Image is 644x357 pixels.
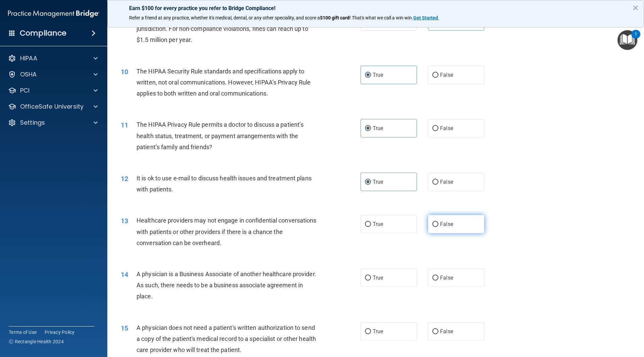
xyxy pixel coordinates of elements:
input: True [365,126,371,131]
span: True [373,72,383,78]
a: Get Started [413,15,439,20]
span: A physician is a Business Associate of another healthcare provider. As such, there needs to be a ... [137,271,316,300]
a: OSHA [8,70,98,78]
a: HIPAA [8,54,98,62]
span: 15 [121,324,128,332]
a: Privacy Policy [45,329,75,336]
a: Settings [8,119,98,127]
p: Settings [20,119,45,127]
span: 11 [121,121,128,129]
span: A physician does not need a patient's written authorization to send a copy of the patient's medic... [137,324,316,353]
input: False [432,276,438,281]
span: True [373,179,383,185]
strong: Get Started [413,15,438,20]
input: True [365,73,371,78]
span: True [373,275,383,281]
span: False [440,275,453,281]
span: False [440,72,453,78]
span: False [440,125,453,131]
a: Terms of Use [9,329,37,336]
input: False [432,73,438,78]
a: PCI [8,86,98,95]
span: 13 [121,217,128,225]
span: The HIPAA Security Rule standards and specifications apply to written, not oral communications. H... [137,68,311,97]
span: False [440,179,453,185]
span: True [373,328,383,335]
span: 12 [121,175,128,183]
input: True [365,222,371,227]
span: False [440,221,453,227]
span: Healthcare providers may not engage in confidential conversations with patients or other provider... [137,217,317,246]
input: False [432,222,438,227]
span: Ⓒ Rectangle Health 2024 [9,338,64,345]
input: True [365,180,371,185]
input: False [432,126,438,131]
p: Earn $100 for every practice you refer to Bridge Compliance! [129,5,622,11]
span: ! That's what we call a win-win. [350,15,413,20]
iframe: Drift Widget Chat Controller [610,311,636,336]
span: True [373,125,383,131]
input: True [365,329,371,334]
button: Open Resource Center, 1 new notification [618,30,637,50]
img: PMB logo [8,7,99,20]
span: 14 [121,271,128,279]
input: True [365,276,371,281]
p: PCI [20,86,30,95]
button: Close [632,2,639,13]
span: Refer a friend at any practice, whether it's medical, dental, or any other speciality, and score a [129,15,320,20]
h4: Compliance [20,28,66,38]
p: OSHA [20,70,37,78]
a: OfficeSafe University [8,103,98,111]
span: HIPAA’s Privacy and Security Rules are governed under each states jurisdiction. For non-complianc... [137,14,317,43]
span: It is ok to use e-mail to discuss health issues and treatment plans with patients. [137,175,312,193]
span: 10 [121,68,128,76]
p: OfficeSafe University [20,103,84,111]
strong: $100 gift card [320,15,350,20]
span: The HIPAA Privacy Rule permits a doctor to discuss a patient’s health status, treatment, or payme... [137,121,304,150]
p: HIPAA [20,54,37,62]
div: 1 [635,34,637,43]
input: False [432,180,438,185]
span: False [440,328,453,335]
span: True [373,221,383,227]
input: False [432,329,438,334]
